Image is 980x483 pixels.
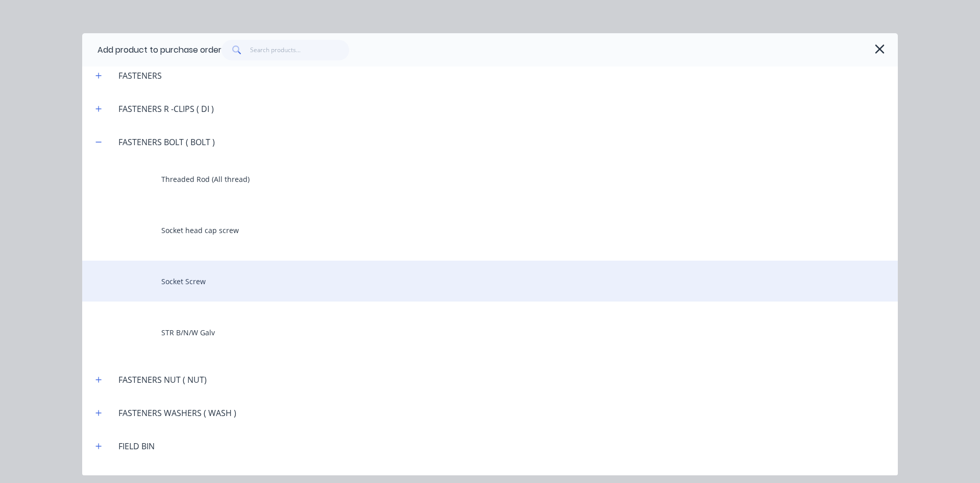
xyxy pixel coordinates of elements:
[110,440,163,452] div: FIELD BIN
[110,70,170,82] div: FASTENERS
[110,136,223,148] div: FASTENERS BOLT ( BOLT )
[97,44,222,56] div: Add product to purchase order
[110,103,222,115] div: FASTENERS R -CLIPS ( DI )
[110,407,244,419] div: FASTENERS WASHERS ( WASH )
[250,40,350,60] input: Search products...
[110,374,215,386] div: FASTENERS NUT ( NUT)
